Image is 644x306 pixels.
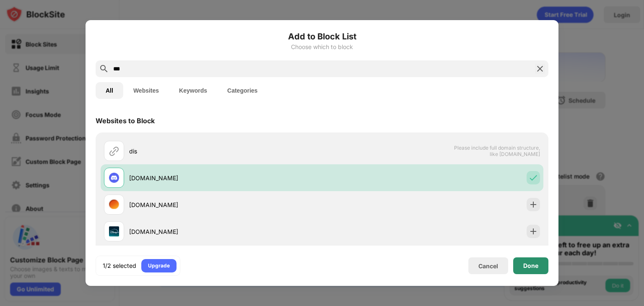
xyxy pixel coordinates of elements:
button: Websites [123,82,169,99]
img: search.svg [99,64,109,74]
div: [DOMAIN_NAME] [129,227,322,236]
button: Keywords [169,82,217,99]
img: favicons [109,173,119,183]
div: Cancel [478,262,498,270]
img: favicons [109,226,119,236]
div: dis [129,147,322,156]
div: 1/2 selected [103,262,136,270]
div: Websites to Block [96,117,155,125]
h6: Add to Block List [96,30,548,43]
div: Upgrade [148,262,170,270]
div: [DOMAIN_NAME] [129,174,322,182]
span: Please include full domain structure, like [DOMAIN_NAME] [454,145,540,157]
div: Done [523,262,538,269]
img: favicons [109,200,119,210]
div: Choose which to block [96,44,548,50]
img: search-close [535,64,545,74]
img: url.svg [109,146,119,156]
div: [DOMAIN_NAME] [129,200,322,209]
button: Categories [217,82,267,99]
button: All [96,82,123,99]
